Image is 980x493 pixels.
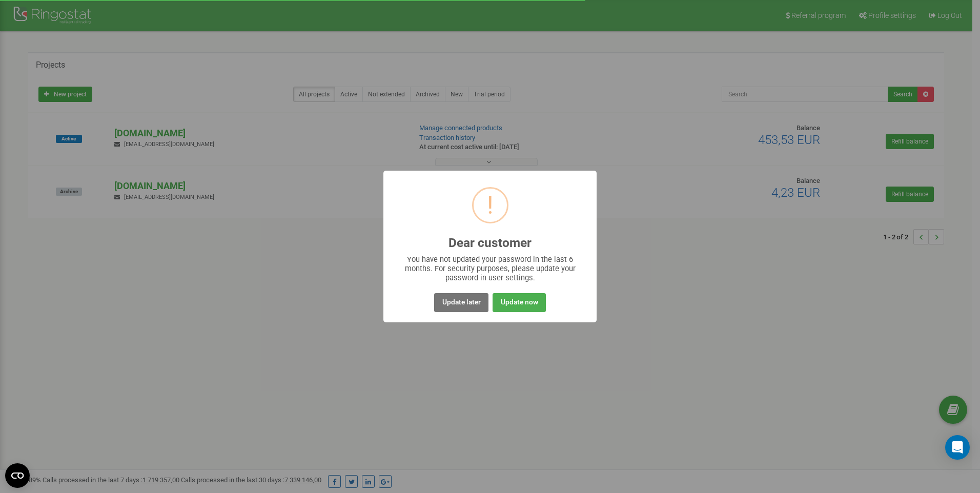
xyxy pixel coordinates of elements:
[404,255,577,282] div: You have not updated your password in the last 6 months. For security purposes, please update you...
[487,189,494,222] div: !
[493,293,545,312] button: Update now
[434,293,488,312] button: Update later
[5,463,30,488] button: Open CMP widget
[945,435,970,460] div: Open Intercom Messenger
[448,236,532,250] h2: Dear customer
